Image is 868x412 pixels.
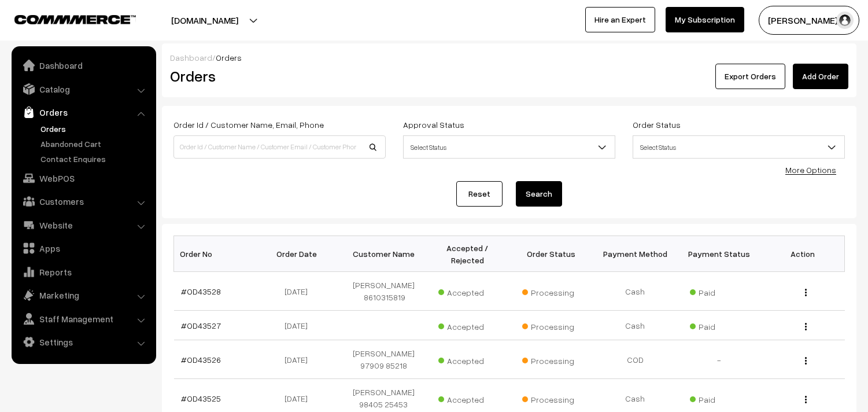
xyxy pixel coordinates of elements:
a: #OD43526 [181,355,221,365]
a: My Subscription [666,7,744,32]
a: Add Order [793,64,848,89]
span: Paid [690,318,748,333]
a: Marketing [14,285,152,306]
th: Payment Method [593,236,677,272]
span: Paid [690,284,748,299]
a: Dashboard [170,53,212,62]
a: Staff Management [14,308,152,329]
th: Order Date [258,236,342,272]
a: Reports [14,262,152,282]
span: Accepted [438,284,496,299]
img: user [836,12,854,29]
a: #OD43528 [181,286,221,296]
span: Processing [522,352,580,367]
th: Accepted / Rejected [426,236,509,272]
img: Menu [805,357,807,365]
a: #OD43527 [181,321,221,330]
th: Action [761,236,845,272]
span: Processing [522,318,580,333]
img: Menu [805,396,807,403]
span: Select Status [633,135,845,159]
th: Customer Name [342,236,426,272]
td: Cash [593,272,677,311]
img: Menu [805,289,807,296]
label: Order Id / Customer Name, Email, Phone [173,119,324,131]
span: Accepted [438,391,496,406]
button: [PERSON_NAME] s… [759,6,859,35]
span: Accepted [438,352,496,367]
div: / [170,51,848,64]
button: Search [516,181,562,207]
a: Orders [38,123,152,135]
a: Settings [14,332,152,352]
button: [DOMAIN_NAME] [131,6,279,35]
td: Cash [593,311,677,340]
img: COMMMERCE [14,15,136,24]
td: [DATE] [258,340,342,379]
a: Hire an Expert [585,7,655,32]
a: Dashboard [14,55,152,76]
a: Reset [456,181,503,207]
input: Order Id / Customer Name / Customer Email / Customer Phone [173,135,386,159]
button: Export Orders [715,64,785,89]
span: Select Status [633,137,844,157]
td: - [677,340,761,379]
a: Apps [14,238,152,259]
td: [PERSON_NAME] 97909 85218 [342,340,426,379]
h2: Orders [170,67,385,85]
a: Catalog [14,79,152,100]
label: Approval Status [403,119,464,131]
span: Processing [522,391,580,406]
td: [DATE] [258,272,342,311]
td: [DATE] [258,311,342,340]
img: Menu [805,323,807,330]
a: Website [14,215,152,236]
a: Customers [14,191,152,212]
span: Select Status [404,137,615,157]
th: Order No [174,236,258,272]
a: Contact Enquires [38,153,152,165]
td: COD [593,340,677,379]
span: Processing [522,284,580,299]
td: [PERSON_NAME] 8610315819 [342,272,426,311]
span: Accepted [438,318,496,333]
span: Paid [690,391,748,406]
a: COMMMERCE [14,12,116,25]
a: #OD43525 [181,393,221,403]
a: WebPOS [14,168,152,189]
span: Orders [216,53,242,62]
label: Order Status [633,119,681,131]
a: More Options [785,165,836,175]
th: Order Status [509,236,593,272]
th: Payment Status [677,236,761,272]
a: Orders [14,102,152,123]
a: Abandoned Cart [38,138,152,150]
span: Select Status [403,135,615,159]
